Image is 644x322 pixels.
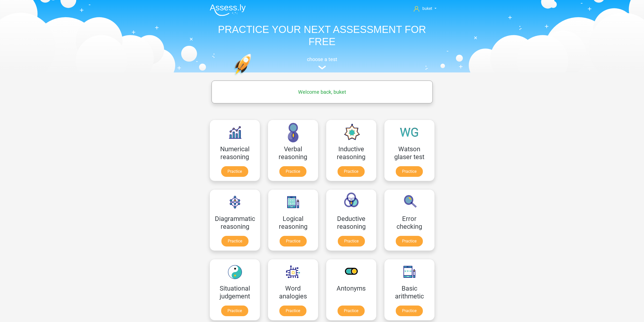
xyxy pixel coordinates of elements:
[221,166,248,177] a: Practice
[279,306,306,316] a: Practice
[214,89,430,95] h5: Welcome back, buket
[422,6,432,11] span: buket
[210,4,246,16] img: Assessly
[412,6,438,12] a: buket
[338,166,365,177] a: Practice
[338,306,365,316] a: Practice
[280,236,307,247] a: Practice
[396,236,423,247] a: Practice
[338,236,365,247] a: Practice
[206,23,439,48] h1: PRACTICE YOUR NEXT ASSESSMENT FOR FREE
[396,306,423,316] a: Practice
[221,306,248,316] a: Practice
[318,66,326,69] img: assessment
[396,166,423,177] a: Practice
[206,56,439,62] h5: choose a test
[221,236,248,247] a: Practice
[279,166,306,177] a: Practice
[206,56,439,70] a: choose a test
[234,54,271,100] img: practice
